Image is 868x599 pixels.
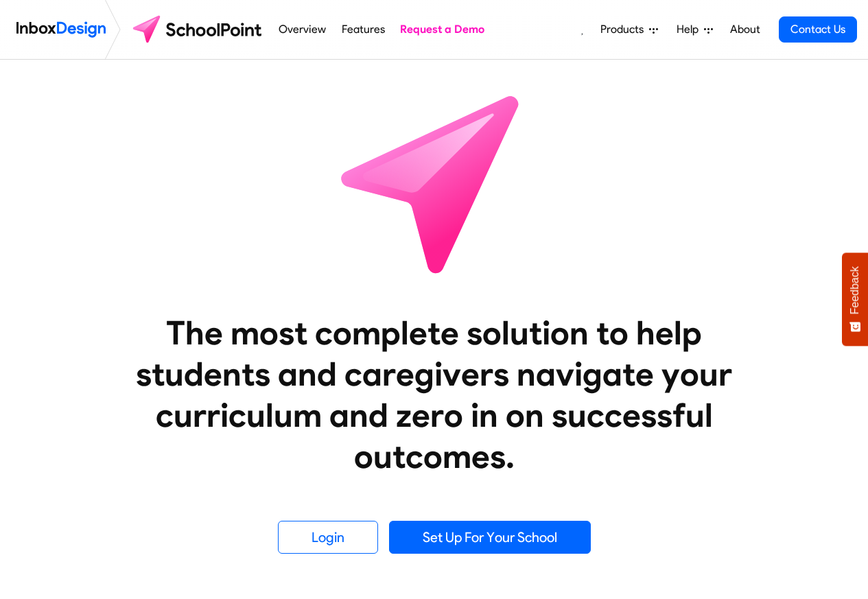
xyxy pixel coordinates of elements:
[389,521,591,554] a: Set Up For Your School
[842,252,868,346] button: Feedback - Show survey
[849,266,861,314] span: Feedback
[600,21,649,38] span: Products
[726,16,764,43] a: About
[338,16,388,43] a: Features
[779,16,857,43] a: Contact Us
[278,521,378,554] a: Login
[108,312,760,477] heading: The most complete solution to help students and caregivers navigate your curriculum and zero in o...
[126,13,271,46] img: schoolpoint logo
[275,16,330,43] a: Overview
[677,21,704,38] span: Help
[671,16,718,43] a: Help
[595,16,664,43] a: Products
[311,60,558,307] img: icon_schoolpoint.svg
[397,16,489,43] a: Request a Demo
